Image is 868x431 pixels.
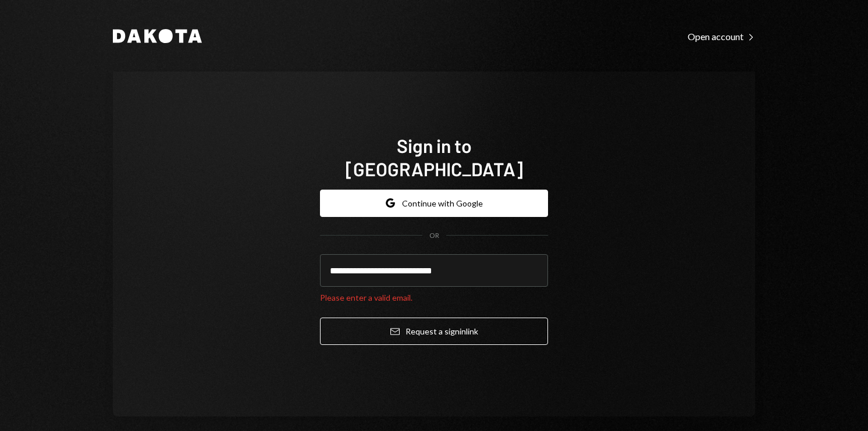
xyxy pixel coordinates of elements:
div: OR [429,231,439,241]
button: Request a signinlink [320,318,548,345]
div: Please enter a valid email. [320,291,548,304]
h1: Sign in to [GEOGRAPHIC_DATA] [320,134,548,180]
button: Continue with Google [320,190,548,217]
a: Open account [688,30,755,42]
div: Open account [688,31,755,42]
